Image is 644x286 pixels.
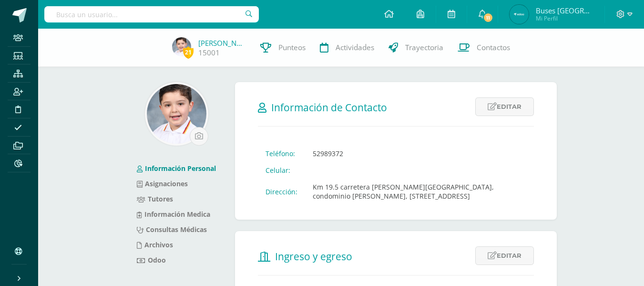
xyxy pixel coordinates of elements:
span: Punteos [278,42,306,53]
a: Información Personal [137,164,216,173]
span: Contactos [477,42,510,53]
td: Celular: [258,162,305,179]
span: Ingreso y egreso [275,250,352,263]
td: Km 19.5 carretera [PERSON_NAME][GEOGRAPHIC_DATA], condominio [PERSON_NAME], [STREET_ADDRESS] [305,179,534,204]
span: Actividades [336,42,374,53]
span: 11 [482,12,493,23]
span: Buses [GEOGRAPHIC_DATA] [536,6,593,15]
td: Dirección: [258,179,305,204]
a: Editar [475,246,534,265]
a: Consultas Médicas [137,225,207,234]
img: 2688f543e8a8955ddb67c46454f4aee8.png [172,37,191,56]
span: Información de Contacto [271,101,387,114]
td: 52989372 [305,145,534,162]
a: Archivos [137,240,173,249]
span: 21 [183,46,194,58]
a: Asignaciones [137,179,188,188]
input: Busca un usuario... [44,6,259,22]
span: Mi Perfil [536,14,593,22]
a: Editar [475,97,534,116]
a: Trayectoria [381,29,450,67]
img: fc6c33b0aa045aa3213aba2fdb094e39.png [510,5,529,24]
a: Información Medica [137,210,210,219]
a: Contactos [450,29,517,67]
a: Actividades [313,29,381,67]
span: Trayectoria [405,42,443,53]
td: Teléfono: [258,145,305,162]
img: eabdb64b8349d75b287ecc3093decd30.png [147,84,206,144]
a: 15001 [198,48,220,58]
a: Tutores [137,194,173,203]
a: Odoo [137,255,166,265]
a: Punteos [253,29,313,67]
a: [PERSON_NAME] [198,38,246,48]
